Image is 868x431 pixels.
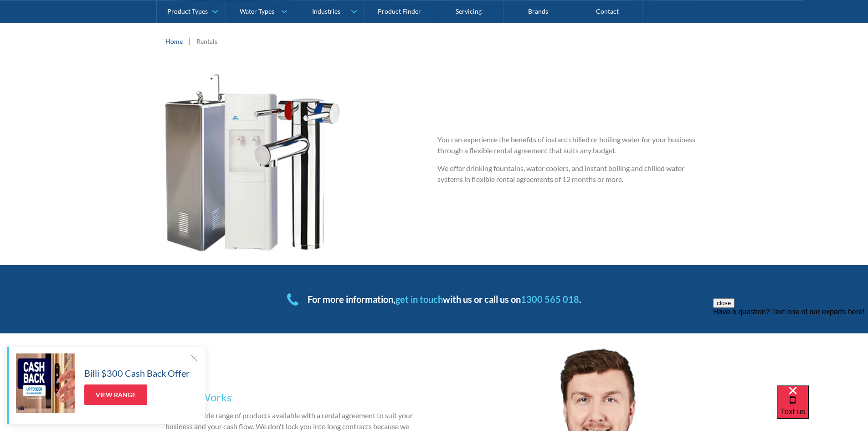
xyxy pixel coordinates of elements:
[165,36,183,46] a: Home
[437,163,703,185] p: We offer drinking fountains, water coolers, and instant boiling and chilled water systems in flex...
[713,298,868,397] iframe: podium webchat widget prompt
[240,7,274,15] div: Water Types
[521,294,579,305] a: 1300 565 018
[84,366,190,380] h5: Billi $300 Cash Back Offer
[167,7,208,15] div: Product Types
[165,389,431,405] h3: How It Works
[395,294,443,305] a: get in touch
[437,134,703,156] p: You can experience the benefits of instant chilled or boiling water for your business through a f...
[84,384,147,405] a: View Range
[187,36,192,47] div: |
[312,7,340,15] div: Industries
[196,36,217,46] div: Rentals
[777,385,868,431] iframe: podium webchat widget bubble
[16,353,75,413] img: Billi $300 Cash Back Offer
[308,292,581,306] div: For more information, with us or call us on .
[165,74,340,252] img: fountain cooler tap group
